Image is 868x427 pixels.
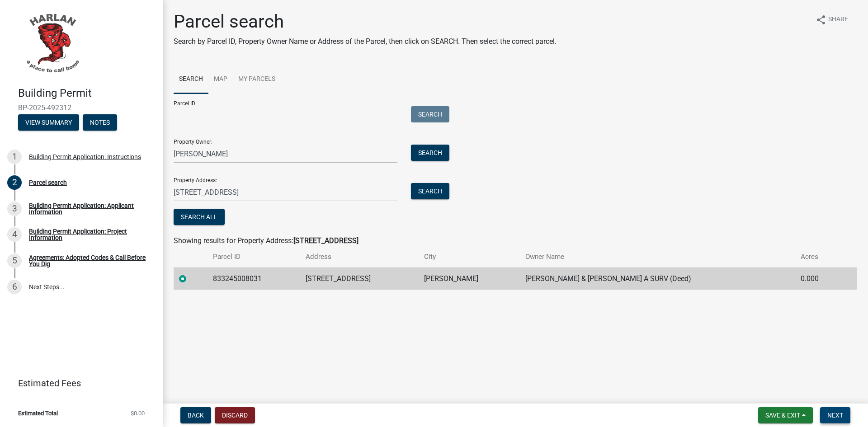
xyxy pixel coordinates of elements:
td: 0.000 [795,267,840,290]
button: View Summary [18,114,79,131]
h1: Parcel search [174,11,557,33]
button: Next [820,407,850,423]
button: Search [411,145,449,161]
div: Showing results for Property Address: [174,235,857,246]
div: 1 [7,150,22,164]
div: Agreements: Adopted Codes & Call Before You Dig [29,254,148,267]
td: [PERSON_NAME] [419,267,520,290]
th: Owner Name [520,246,795,267]
p: Search by Parcel ID, Property Owner Name or Address of the Parcel, then click on SEARCH. Then sel... [174,36,557,47]
a: Map [208,65,233,94]
a: My Parcels [233,65,281,94]
img: City of Harlan, Iowa [18,9,86,77]
span: Share [828,14,848,25]
div: Building Permit Application: Applicant Information [29,202,148,215]
button: Notes [83,114,117,131]
th: Acres [795,246,840,267]
button: Back [180,407,211,423]
span: Estimated Total [18,410,58,416]
td: [PERSON_NAME] & [PERSON_NAME] A SURV (Deed) [520,267,795,290]
button: Search [411,183,449,199]
span: Back [188,412,204,419]
th: Parcel ID [208,246,301,267]
div: 3 [7,202,22,216]
span: $0.00 [131,410,145,416]
span: BP-2025-492312 [18,103,145,112]
div: Building Permit Application: Instructions [29,154,141,160]
div: Building Permit Application: Project Information [29,228,148,241]
button: shareShare [808,11,855,28]
a: Search [174,65,208,94]
button: Search [411,106,449,122]
th: City [419,246,520,267]
span: Next [827,412,843,419]
td: 833245008031 [208,267,301,290]
div: 4 [7,227,22,242]
wm-modal-confirm: Summary [18,119,79,127]
div: 5 [7,253,22,268]
button: Save & Exit [758,407,813,423]
span: Save & Exit [765,412,800,419]
strong: [STREET_ADDRESS] [293,236,359,245]
a: Estimated Fees [7,374,148,392]
div: 6 [7,280,22,294]
wm-modal-confirm: Notes [83,119,117,127]
td: [STREET_ADDRESS] [300,267,419,290]
button: Discard [215,407,255,423]
i: share [816,14,826,25]
h4: Building Permit [18,87,156,100]
button: Search All [174,209,225,225]
div: 2 [7,175,22,190]
div: Parcel search [29,179,67,186]
th: Address [300,246,419,267]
